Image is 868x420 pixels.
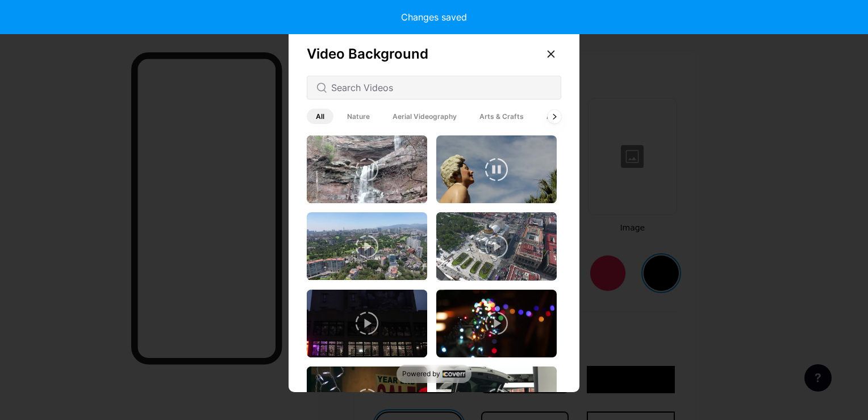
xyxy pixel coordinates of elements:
[470,109,533,124] span: Arts & Crafts
[402,369,440,378] span: Powered by
[537,109,598,124] span: Architecture
[436,212,557,280] img: thumbnail
[307,290,427,357] img: thumbnail
[307,135,427,203] img: thumbnail
[307,46,428,62] span: Video Background
[383,109,466,124] span: Aerial Videography
[338,109,379,124] span: Nature
[331,81,552,94] input: Search Videos
[401,10,467,24] div: Changes saved
[307,109,333,124] span: All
